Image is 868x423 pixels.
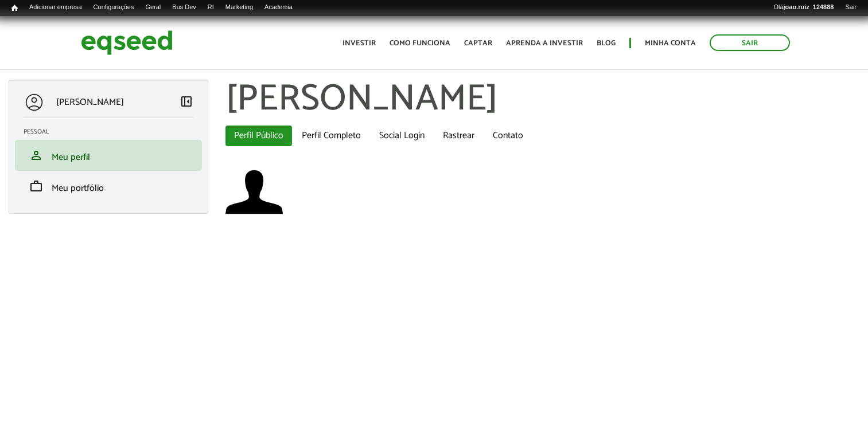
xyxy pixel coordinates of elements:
[81,28,173,58] img: EqSeed
[225,126,292,146] a: Perfil Público
[15,140,202,171] li: Meu perfil
[202,3,220,12] a: RI
[24,3,88,12] a: Adicionar empresa
[88,3,140,12] a: Configurações
[484,126,532,146] a: Contato
[434,126,483,146] a: Rastrear
[784,3,834,10] strong: joao.ruiz_124888
[29,179,43,193] span: work
[52,150,90,165] span: Meu perfil
[768,3,839,12] a: Olájoao.ruiz_124888
[180,95,193,108] span: left_panel_close
[180,95,193,111] a: Colapsar menu
[645,40,696,47] a: Minha conta
[139,3,166,12] a: Geral
[293,126,369,146] a: Perfil Completo
[342,40,376,47] a: Investir
[259,3,298,12] a: Academia
[506,40,583,47] a: Aprenda a investir
[597,40,616,47] a: Blog
[24,179,193,193] a: workMeu portfólio
[11,4,18,12] span: Início
[52,181,104,196] span: Meu portfólio
[166,3,202,12] a: Bus Dev
[464,40,492,47] a: Captar
[220,3,259,12] a: Marketing
[371,126,433,146] a: Social Login
[710,34,790,51] a: Sair
[24,128,202,135] h2: Pessoal
[390,40,450,47] a: Como funciona
[225,163,283,221] img: Foto de João Pedro Ruiz de Oliveira da Silva
[839,3,862,12] a: Sair
[6,3,24,14] a: Início
[15,171,202,202] li: Meu portfólio
[24,148,193,162] a: personMeu perfil
[225,80,859,120] h1: [PERSON_NAME]
[29,148,43,162] span: person
[225,163,283,221] a: Ver perfil do usuário.
[56,97,124,108] p: [PERSON_NAME]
